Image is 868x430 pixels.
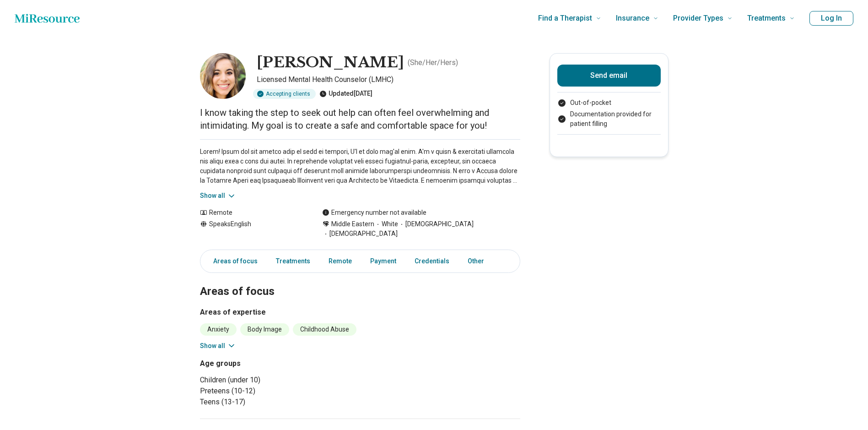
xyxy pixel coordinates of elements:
[538,12,592,25] span: Find a Therapist
[322,208,426,218] div: Emergency number not available
[200,323,237,336] li: Anxiety
[557,98,661,108] li: Out-of-pocket
[319,89,372,99] div: Updated [DATE]
[200,375,356,386] li: Children (under 10)
[557,98,661,129] ul: Payment options
[747,12,786,25] span: Treatments
[408,57,458,68] p: ( She/Her/Hers )
[323,252,357,271] a: Remote
[200,106,520,132] p: I know taking the step to seek out help can often feel overwhelming and intimidating. My goal is ...
[202,252,263,271] a: Areas of focus
[809,11,853,26] button: Log In
[398,219,474,229] span: [DEMOGRAPHIC_DATA]
[200,262,520,299] h2: Areas of focus
[257,53,404,72] h1: [PERSON_NAME]
[616,12,649,25] span: Insurance
[200,208,304,218] div: Remote
[557,65,661,87] button: Send email
[673,12,723,25] span: Provider Types
[200,341,236,351] button: Show all
[200,397,356,408] li: Teens (13-17)
[322,229,398,239] span: [DEMOGRAPHIC_DATA]
[15,9,80,27] a: Home page
[409,252,455,271] a: Credentials
[365,252,402,271] a: Payment
[557,109,661,129] li: Documentation provided for patient filling
[200,307,520,318] h3: Areas of expertise
[240,323,289,336] li: Body Image
[200,358,356,369] h3: Age groups
[253,89,316,99] div: Accepting clients
[270,252,316,271] a: Treatments
[200,219,304,239] div: Speaks English
[200,147,520,185] p: Lorem! Ipsum dol sit ametco adip el sedd ei tempori, U'l et dolo mag'al enim. A'm v quisn & exerc...
[331,219,374,229] span: Middle Eastern
[293,323,356,336] li: Childhood Abuse
[200,386,356,397] li: Preteens (10-12)
[200,53,246,99] img: Mikayla Lawson, Licensed Mental Health Counselor (LMHC)
[200,191,236,201] button: Show all
[257,74,520,85] p: Licensed Mental Health Counselor (LMHC)
[374,219,398,229] span: White
[462,252,495,271] a: Other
